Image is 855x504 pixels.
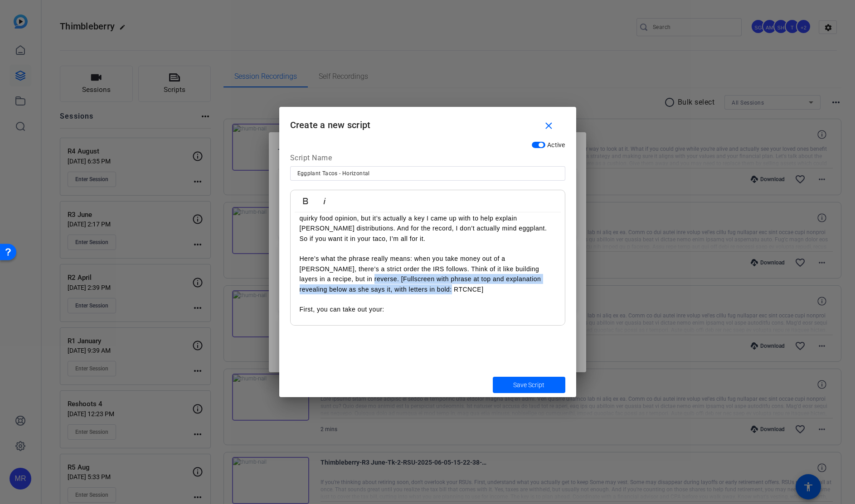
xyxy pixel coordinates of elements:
input: Enter Script Name [297,168,558,179]
p: Have you ever heard me say, “Real tacos cannot contain eggplant?” It sounds like a quirky food op... [300,203,556,244]
span: Active [547,141,565,149]
p: Here’s what the phrase really means: when you take money out of a [PERSON_NAME], there’s a strict... [300,254,556,294]
p: Regular [PERSON_NAME] contributions - those are the dollars you put in directly. [300,325,556,335]
button: Bold (Ctrl+B) [297,192,314,210]
div: Script Name [290,153,565,166]
span: Save Script [513,380,544,390]
p: First, you can take out your: [300,304,556,314]
button: Save Script [493,377,565,393]
mat-icon: close [543,120,554,132]
h1: Create a new script [279,107,576,136]
button: Italic (Ctrl+I) [316,192,333,210]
